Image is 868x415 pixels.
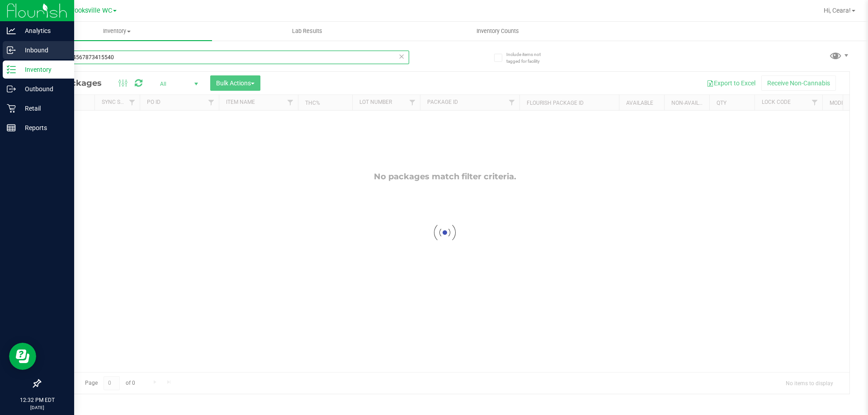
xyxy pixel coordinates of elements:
span: Inventory [22,27,212,35]
input: Search Package ID, Item Name, SKU, Lot or Part Number... [40,51,409,64]
inline-svg: Outbound [7,84,16,93]
span: Brooksville WC [68,7,112,14]
inline-svg: Inventory [7,65,16,74]
p: Inventory [16,64,70,75]
p: Reports [16,122,70,133]
span: Inventory Counts [464,27,531,35]
a: Inventory [22,22,212,41]
p: Analytics [16,25,70,36]
span: Lab Results [280,27,335,35]
iframe: Resource center [9,343,36,370]
span: Hi, Ceara! [824,7,851,14]
p: Outbound [16,84,70,94]
p: Inbound [16,45,70,56]
p: 12:32 PM EDT [4,396,70,404]
inline-svg: Analytics [7,26,16,35]
inline-svg: Reports [7,123,16,132]
a: Inventory Counts [402,22,593,41]
a: Lab Results [212,22,402,41]
p: Retail [16,103,70,114]
span: Include items not tagged for facility [506,51,552,65]
span: Clear [398,51,405,62]
inline-svg: Retail [7,104,16,113]
inline-svg: Inbound [7,46,16,55]
p: [DATE] [4,404,70,411]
